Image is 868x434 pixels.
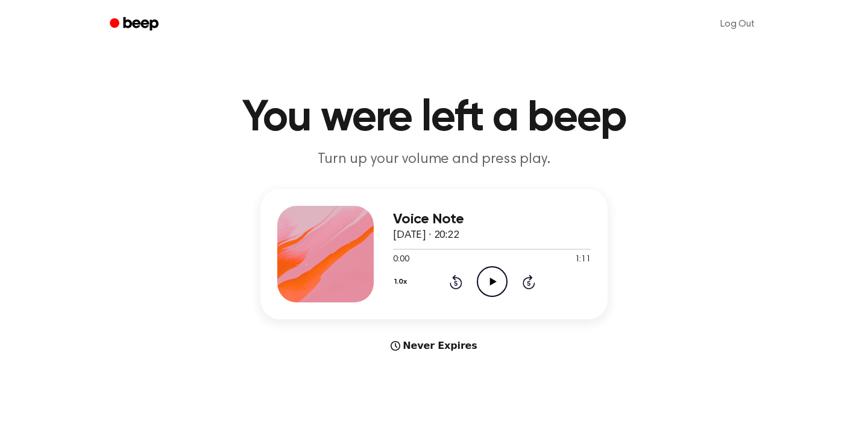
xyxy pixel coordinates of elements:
h3: Voice Note [393,211,591,228]
a: Log Out [708,10,767,39]
span: 0:00 [393,254,409,266]
h1: You were left a beep [125,97,743,140]
a: Beep [101,13,169,36]
p: Turn up your volume and press play. [203,150,665,170]
span: [DATE] · 20:22 [393,230,459,241]
div: Never Expires [260,339,608,353]
button: 1.0x [393,272,411,292]
span: 1:11 [575,254,591,266]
